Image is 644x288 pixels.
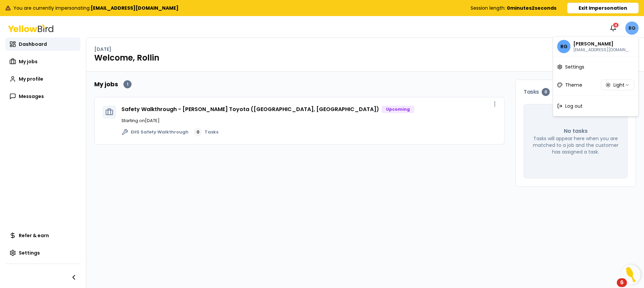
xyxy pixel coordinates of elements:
[557,40,571,53] span: RG
[573,47,632,53] p: rollingordon620@gmail.com
[573,40,632,47] p: Rollin Gordon
[565,82,582,88] span: Theme
[565,103,583,109] span: Log out
[565,64,584,70] span: Settings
